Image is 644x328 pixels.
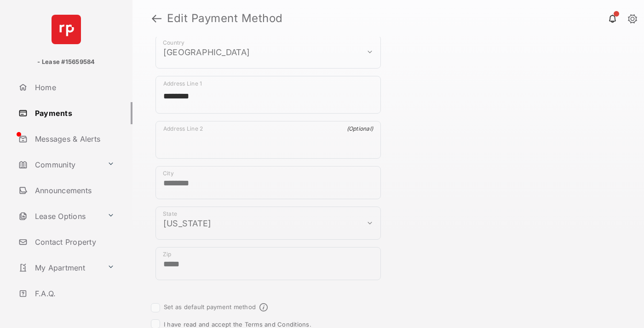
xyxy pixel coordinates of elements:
[37,58,95,67] p: - Lease #15659584
[15,257,103,279] a: My Apartment
[155,35,381,68] div: payment_method_screening[postal_addresses][country]
[259,303,268,311] span: Default payment method info
[155,166,381,199] div: payment_method_screening[postal_addresses][locality]
[15,205,103,227] a: Lease Options
[15,179,132,201] a: Announcements
[15,128,132,150] a: Messages & Alerts
[15,76,132,98] a: Home
[155,121,381,158] div: payment_method_screening[postal_addresses][addressLine2]
[15,102,132,124] a: Payments
[167,13,283,24] strong: Edit Payment Method
[15,282,132,305] a: F.A.Q.
[155,206,381,239] div: payment_method_screening[postal_addresses][administrativeArea]
[155,247,381,280] div: payment_method_screening[postal_addresses][postalCode]
[155,75,381,113] div: payment_method_screening[postal_addresses][addressLine1]
[52,15,81,44] img: svg+xml;base64,PHN2ZyB4bWxucz0iaHR0cDovL3d3dy53My5vcmcvMjAwMC9zdmciIHdpZHRoPSI2NCIgaGVpZ2h0PSI2NC...
[15,231,132,253] a: Contact Property
[15,154,103,176] a: Community
[164,303,256,310] label: Set as default payment method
